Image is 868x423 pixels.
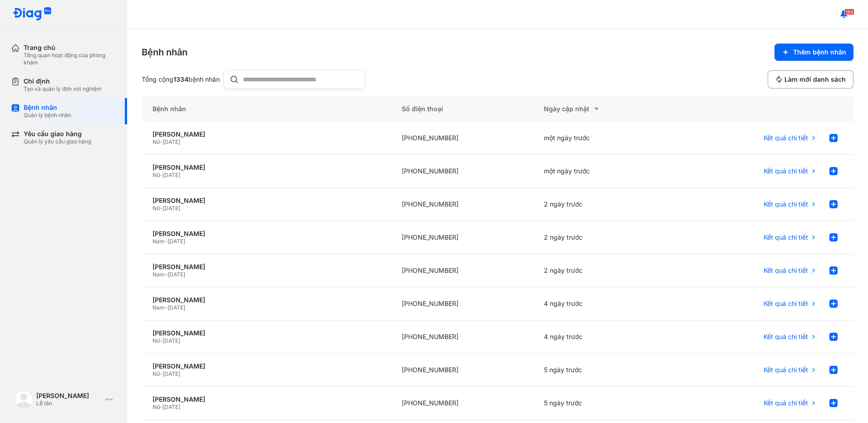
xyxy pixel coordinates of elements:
[163,337,180,344] span: [DATE]
[533,320,676,354] div: 4 ngày trước
[15,390,33,408] img: logo
[160,205,163,211] span: -
[165,304,168,311] span: -
[153,329,380,337] div: [PERSON_NAME]
[163,370,180,377] span: [DATE]
[153,138,160,145] span: Nữ
[764,366,808,374] span: Kết quả chi tiết
[24,112,71,119] div: Quản lý bệnh nhân
[24,85,102,93] div: Tạo và quản lý đơn xét nghiệm
[784,75,846,84] span: Làm mới danh sách
[764,233,808,241] span: Kết quả chi tiết
[163,205,180,211] span: [DATE]
[391,320,533,354] div: [PHONE_NUMBER]
[160,403,163,410] span: -
[153,130,380,138] div: [PERSON_NAME]
[153,296,380,304] div: [PERSON_NAME]
[142,75,220,84] div: Tổng cộng bệnh nhân
[153,337,160,344] span: Nữ
[163,138,180,145] span: [DATE]
[168,271,185,278] span: [DATE]
[764,399,808,407] span: Kết quả chi tiết
[168,304,185,311] span: [DATE]
[160,337,163,344] span: -
[391,254,533,287] div: [PHONE_NUMBER]
[533,188,676,221] div: 2 ngày trước
[153,230,380,238] div: [PERSON_NAME]
[544,103,665,114] div: Ngày cập nhật
[153,238,165,245] span: Nam
[165,238,168,245] span: -
[153,271,165,278] span: Nam
[160,370,163,377] span: -
[165,271,168,278] span: -
[533,122,676,155] div: một ngày trước
[163,172,180,178] span: [DATE]
[153,395,380,403] div: [PERSON_NAME]
[764,333,808,341] span: Kết quả chi tiết
[173,75,188,83] span: 1334
[153,362,380,370] div: [PERSON_NAME]
[533,155,676,188] div: một ngày trước
[768,70,853,89] button: Làm mới danh sách
[391,287,533,320] div: [PHONE_NUMBER]
[391,354,533,387] div: [PHONE_NUMBER]
[391,96,533,122] div: Số điện thoại
[36,392,102,400] div: [PERSON_NAME]
[142,46,187,59] div: Bệnh nhân
[160,138,163,145] span: -
[844,9,854,15] span: 184
[764,167,808,175] span: Kết quả chi tiết
[764,134,808,142] span: Kết quả chi tiết
[391,155,533,188] div: [PHONE_NUMBER]
[153,205,160,211] span: Nữ
[153,403,160,410] span: Nữ
[24,103,71,112] div: Bệnh nhân
[160,172,163,178] span: -
[142,96,391,122] div: Bệnh nhân
[391,387,533,420] div: [PHONE_NUMBER]
[793,48,846,56] span: Thêm bệnh nhân
[153,263,380,271] div: [PERSON_NAME]
[24,52,116,66] div: Tổng quan hoạt động của phòng khám
[153,197,380,205] div: [PERSON_NAME]
[533,221,676,254] div: 2 ngày trước
[36,400,102,407] div: Lễ tân
[24,77,102,85] div: Chỉ định
[764,300,808,308] span: Kết quả chi tiết
[533,287,676,320] div: 4 ngày trước
[24,138,91,145] div: Quản lý yêu cầu giao hàng
[391,188,533,221] div: [PHONE_NUMBER]
[153,163,380,172] div: [PERSON_NAME]
[13,7,52,21] img: logo
[764,266,808,275] span: Kết quả chi tiết
[24,130,91,138] div: Yêu cầu giao hàng
[153,370,160,377] span: Nữ
[533,254,676,287] div: 2 ngày trước
[168,238,185,245] span: [DATE]
[774,44,853,61] button: Thêm bệnh nhân
[153,172,160,178] span: Nữ
[391,122,533,155] div: [PHONE_NUMBER]
[24,44,116,52] div: Trang chủ
[391,221,533,254] div: [PHONE_NUMBER]
[764,200,808,208] span: Kết quả chi tiết
[153,304,165,311] span: Nam
[533,387,676,420] div: 5 ngày trước
[533,354,676,387] div: 5 ngày trước
[163,403,180,410] span: [DATE]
